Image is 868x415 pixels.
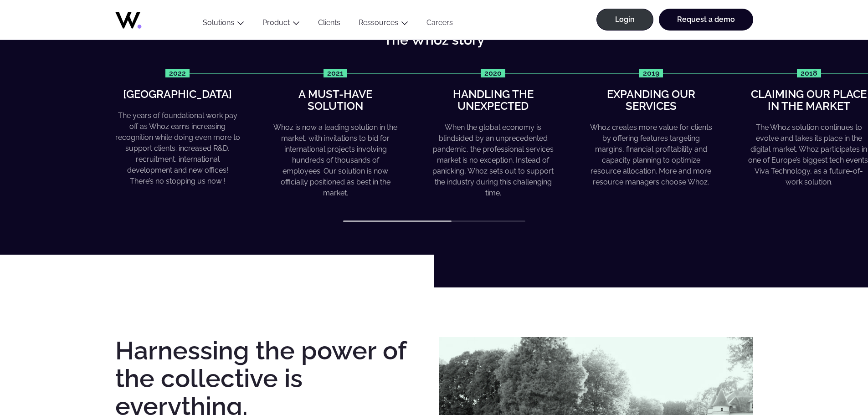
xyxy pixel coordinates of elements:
[262,18,290,27] a: Product
[431,122,555,199] div: When the global economy is blindsided by an unprecedented pandemic, the professional services mar...
[589,122,714,188] div: Whoz creates more value for clients by offering features targeting margins, financial profitabili...
[481,69,505,77] p: 2020
[165,69,190,77] p: 2022
[115,69,240,187] div: 1 / 7
[115,110,240,187] div: The years of foundational work pay off as Whoz earns increasing recognition while doing even more...
[253,18,309,31] button: Product
[273,69,398,199] div: 2 / 7
[309,18,349,31] a: Clients
[194,18,253,31] button: Solutions
[273,88,398,113] h4: A must-have solution
[324,69,347,77] p: 2021
[589,69,714,188] div: 4 / 7
[808,355,855,402] iframe: Chatbot
[797,69,821,77] p: 2018
[349,18,417,31] button: Ressources
[639,69,663,77] p: 2019
[417,18,462,31] a: Careers
[359,18,398,27] a: Ressources
[596,9,653,31] a: Login
[589,88,714,113] h4: Expanding our services
[123,88,232,100] h4: [GEOGRAPHIC_DATA]
[273,122,398,199] div: Whoz is now a leading solution in the market, with invitations to bid for international projects ...
[659,9,753,31] a: Request a demo
[431,69,555,199] div: 3 / 7
[453,87,534,113] strong: Handling the unexpected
